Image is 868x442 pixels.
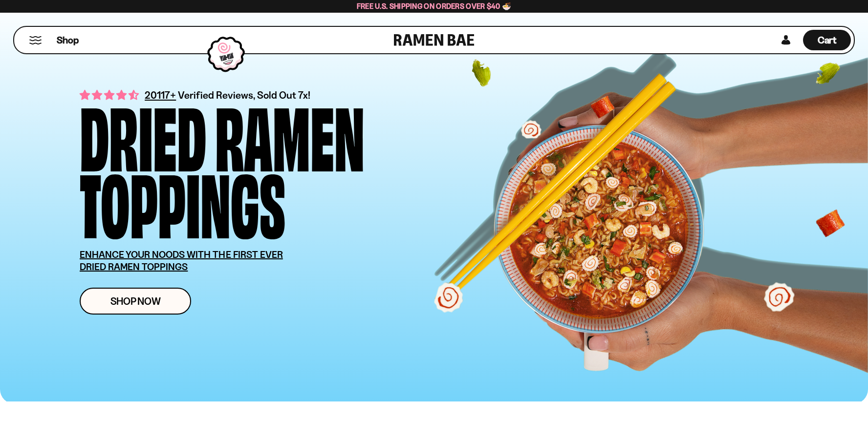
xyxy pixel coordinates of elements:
[80,288,191,315] a: Shop Now
[80,100,206,167] div: Dried
[803,27,851,53] div: Cart
[215,100,365,167] div: Ramen
[29,36,42,44] button: Mobile Menu Trigger
[110,296,161,306] span: Shop Now
[57,30,79,50] a: Shop
[57,34,79,47] span: Shop
[80,167,285,234] div: Toppings
[357,1,512,11] span: Free U.S. Shipping on Orders over $40 🍜
[818,34,837,46] span: Cart
[80,249,283,273] u: ENHANCE YOUR NOODS WITH THE FIRST EVER DRIED RAMEN TOPPINGS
